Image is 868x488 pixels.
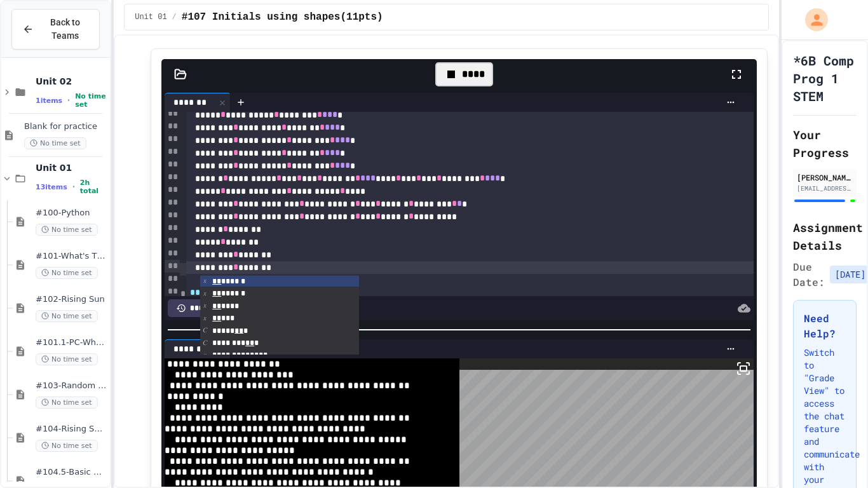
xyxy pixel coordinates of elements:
[67,95,70,105] span: •
[793,219,857,254] h2: Assignment Details
[36,440,98,452] span: No time set
[792,5,831,34] div: My Account
[793,126,857,161] h2: Your Progress
[36,467,107,478] span: #104.5-Basic Graphics Review
[36,396,98,409] span: No time set
[36,294,107,305] span: #102-Rising Sun
[75,92,107,109] span: No time set
[793,51,857,105] h1: *6B Comp Prog 1 STEM
[200,274,359,355] ul: Completions
[41,16,89,43] span: Back to Teams
[182,10,383,25] span: #107 Initials using shapes(11pts)
[804,311,846,341] h3: Need Help?
[172,12,177,22] span: /
[80,179,107,195] span: 2h total
[36,162,107,173] span: Unit 01
[36,183,67,191] span: 13 items
[36,251,107,262] span: #101-What's This ??
[36,224,98,236] span: No time set
[72,182,75,192] span: •
[797,184,853,193] div: [EMAIL_ADDRESS][DOMAIN_NAME]
[36,208,107,219] span: #100-Python
[24,137,86,149] span: No time set
[36,337,107,348] span: #101.1-PC-Where am I?
[36,97,62,105] span: 1 items
[135,12,166,22] span: Unit 01
[36,353,98,365] span: No time set
[36,381,107,391] span: #103-Random Box
[36,424,107,435] span: #104-Rising Sun Plus
[797,172,853,183] div: [PERSON_NAME]
[36,76,107,87] span: Unit 02
[11,9,100,50] button: Back to Teams
[793,259,825,290] span: Due Date:
[36,310,98,322] span: No time set
[24,121,107,132] span: Blank for practice
[36,267,98,279] span: No time set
